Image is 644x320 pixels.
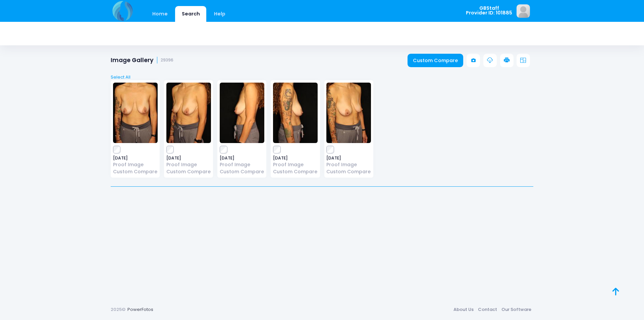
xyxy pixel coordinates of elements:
[146,6,174,22] a: Home
[326,161,371,168] a: Proof Image
[326,83,371,143] img: image
[499,304,533,316] a: Our Software
[111,57,173,64] h1: Image Gallery
[220,168,264,175] a: Custom Compare
[113,168,158,175] a: Custom Compare
[476,304,499,316] a: Contact
[113,156,158,160] span: [DATE]
[161,58,173,63] small: 29396
[127,306,153,313] a: PowerFotos
[166,168,211,175] a: Custom Compare
[408,54,464,67] a: Custom Compare
[113,83,158,143] img: image
[220,156,264,160] span: [DATE]
[451,304,476,316] a: About Us
[111,306,125,313] span: 2025©
[273,156,318,160] span: [DATE]
[273,168,318,175] a: Custom Compare
[166,156,211,160] span: [DATE]
[466,6,512,15] span: GBStaff Provider ID: 101885
[113,161,158,168] a: Proof Image
[220,83,264,143] img: image
[175,6,206,22] a: Search
[166,161,211,168] a: Proof Image
[326,168,371,175] a: Custom Compare
[220,161,264,168] a: Proof Image
[109,74,536,81] a: Select All
[208,6,232,22] a: Help
[517,4,530,18] img: image
[166,83,211,143] img: image
[273,161,318,168] a: Proof Image
[326,156,371,160] span: [DATE]
[273,83,318,143] img: image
